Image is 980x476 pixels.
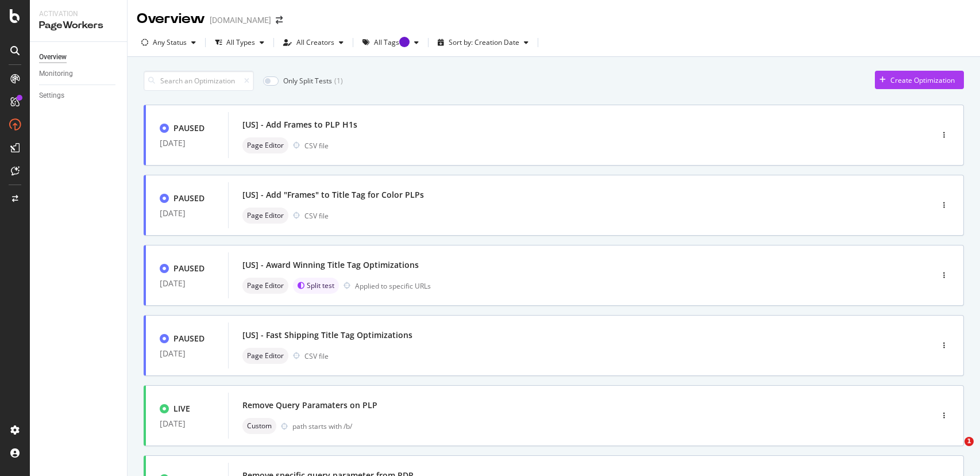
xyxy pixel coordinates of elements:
[242,259,419,271] div: [US] - Award Winning Title Tag Optimizations
[293,278,339,294] div: brand label
[334,76,343,86] div: ( 1 )
[173,333,205,344] div: PAUSED
[890,75,955,85] div: Create Optimization
[137,33,200,52] button: Any Status
[292,421,883,431] div: path starts with /b/
[374,39,410,46] div: All Tags
[39,51,67,63] div: Overview
[242,119,357,130] div: [US] - Add Frames to PLP H1s
[358,33,423,52] button: All TagsTooltip anchor
[941,437,969,465] iframe: Intercom live chat
[173,193,205,204] div: PAUSED
[247,142,284,149] span: Page Editor
[242,329,412,341] div: [US] - Fast Shipping Title Tag Optimizations
[283,76,332,86] div: Only Split Tests
[39,9,118,19] div: Activation
[160,349,214,358] div: [DATE]
[242,418,276,434] div: neutral label
[399,37,410,47] div: Tooltip anchor
[242,189,424,201] div: [US] - Add "Frames" to Title Tag for Color PLPs
[355,281,431,291] div: Applied to specific URLs
[296,39,334,46] div: All Creators
[247,352,284,359] span: Page Editor
[210,14,271,26] div: [DOMAIN_NAME]
[39,51,119,63] a: Overview
[153,39,187,46] div: Any Status
[307,282,334,289] span: Split test
[247,423,272,429] span: Custom
[304,211,329,221] div: CSV file
[276,16,283,24] div: arrow-right-arrow-left
[226,39,255,46] div: All Types
[247,212,284,219] span: Page Editor
[279,33,348,52] button: All Creators
[875,71,964,89] button: Create Optimization
[160,279,214,288] div: [DATE]
[39,90,64,102] div: Settings
[144,71,254,91] input: Search an Optimization
[242,348,288,364] div: neutral label
[160,419,214,428] div: [DATE]
[964,437,974,446] span: 1
[242,208,288,224] div: neutral label
[247,282,284,289] span: Page Editor
[242,400,377,411] div: Remove Query Paramaters on PLP
[210,33,269,52] button: All Types
[242,278,288,294] div: neutral label
[449,39,519,46] div: Sort by: Creation Date
[160,139,214,148] div: [DATE]
[242,137,288,153] div: neutral label
[173,122,205,134] div: PAUSED
[39,19,118,32] div: PageWorkers
[39,90,119,102] a: Settings
[39,68,119,80] a: Monitoring
[160,209,214,218] div: [DATE]
[304,351,329,361] div: CSV file
[173,403,190,414] div: LIVE
[39,68,73,80] div: Monitoring
[173,263,205,274] div: PAUSED
[433,33,533,52] button: Sort by: Creation Date
[137,9,205,29] div: Overview
[304,141,329,151] div: CSV file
